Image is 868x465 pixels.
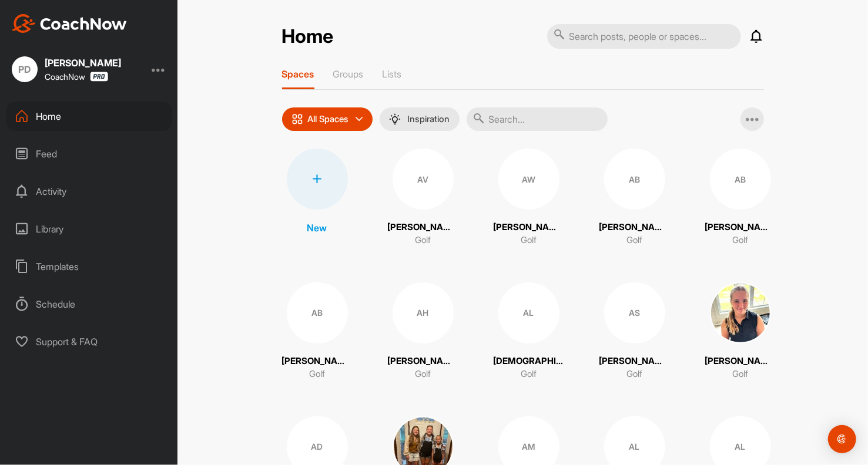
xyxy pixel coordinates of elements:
[6,289,172,319] div: Schedule
[494,149,564,247] a: AW[PERSON_NAME]Golf
[388,282,458,381] a: AH[PERSON_NAME]Golf
[467,107,608,131] input: Search...
[282,25,334,48] h2: Home
[494,221,564,234] p: [PERSON_NAME]
[626,368,642,381] p: Golf
[393,149,454,210] div: AV
[12,14,127,33] img: CoachNow
[388,221,458,234] p: [PERSON_NAME]
[6,327,172,356] div: Support & FAQ
[308,114,349,124] p: All Spaces
[626,234,642,247] p: Golf
[6,102,172,131] div: Home
[599,221,670,234] p: [PERSON_NAME]
[307,221,327,235] p: New
[6,252,172,281] div: Templates
[291,113,303,125] img: icon
[45,72,108,82] div: CoachNow
[282,68,314,80] p: Spaces
[12,56,38,82] div: PD
[705,355,776,368] p: [PERSON_NAME]
[408,114,450,124] p: Inspiration
[383,68,402,80] p: Lists
[547,24,741,49] input: Search posts, people or spaces...
[498,149,559,210] div: AW
[521,368,537,381] p: Golf
[494,282,564,381] a: AL[DEMOGRAPHIC_DATA][PERSON_NAME]Golf
[604,149,665,210] div: AB
[494,355,564,368] p: [DEMOGRAPHIC_DATA][PERSON_NAME]
[732,234,748,247] p: Golf
[415,234,431,247] p: Golf
[389,113,401,125] img: menuIcon
[498,282,559,343] div: AL
[710,282,771,343] img: square_fb2fadaae78c6e3469a620155512ee43.jpg
[599,355,670,368] p: [PERSON_NAME]
[705,282,776,381] a: [PERSON_NAME]Golf
[282,282,353,381] a: AB[PERSON_NAME]Golf
[705,221,776,234] p: [PERSON_NAME]
[90,72,108,82] img: CoachNow Pro
[388,149,458,247] a: AV[PERSON_NAME]Golf
[710,149,771,210] div: AB
[732,368,748,381] p: Golf
[287,282,348,343] div: AB
[6,214,172,244] div: Library
[393,282,454,343] div: AH
[282,355,353,368] p: [PERSON_NAME]
[309,368,325,381] p: Golf
[333,68,364,80] p: Groups
[604,282,665,343] div: AS
[828,425,856,453] div: Open Intercom Messenger
[388,355,458,368] p: [PERSON_NAME]
[6,139,172,169] div: Feed
[521,234,537,247] p: Golf
[599,149,670,247] a: AB[PERSON_NAME]Golf
[415,368,431,381] p: Golf
[45,58,121,68] div: [PERSON_NAME]
[705,149,776,247] a: AB[PERSON_NAME]Golf
[599,282,670,381] a: AS[PERSON_NAME]Golf
[6,177,172,206] div: Activity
